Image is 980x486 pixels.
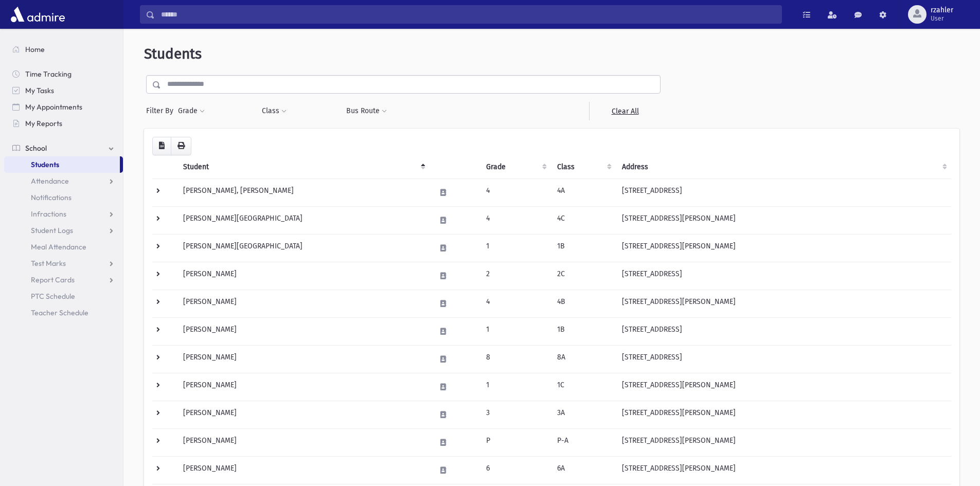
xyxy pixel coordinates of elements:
[616,178,951,206] td: [STREET_ADDRESS]
[31,242,86,251] span: Meal Attendance
[480,155,551,179] th: Grade: activate to sort column ascending
[4,99,123,115] a: My Appointments
[31,176,69,186] span: Attendance
[480,290,551,317] td: 4
[551,290,616,317] td: 4B
[480,428,551,456] td: P
[31,308,88,317] span: Teacher Schedule
[616,234,951,262] td: [STREET_ADDRESS][PERSON_NAME]
[177,102,205,120] button: Grade
[155,5,781,24] input: Search
[589,102,661,120] a: Clear All
[4,272,123,288] a: Report Cards
[177,155,430,179] th: Student: activate to sort column descending
[177,373,430,401] td: [PERSON_NAME]
[480,234,551,262] td: 1
[177,234,430,262] td: [PERSON_NAME][GEOGRAPHIC_DATA]
[31,275,75,284] span: Report Cards
[31,209,66,219] span: Infractions
[25,45,45,54] span: Home
[616,206,951,234] td: [STREET_ADDRESS][PERSON_NAME]
[4,239,123,255] a: Meal Attendance
[25,86,54,95] span: My Tasks
[177,428,430,456] td: [PERSON_NAME]
[346,102,387,120] button: Bus Route
[4,66,123,82] a: Time Tracking
[480,317,551,345] td: 1
[31,292,75,301] span: PTC Schedule
[31,259,66,268] span: Test Marks
[480,456,551,484] td: 6
[551,178,616,206] td: 4A
[551,428,616,456] td: P-A
[551,206,616,234] td: 4C
[480,373,551,401] td: 1
[4,156,120,173] a: Students
[25,102,82,112] span: My Appointments
[551,262,616,290] td: 2C
[25,119,62,128] span: My Reports
[616,401,951,428] td: [STREET_ADDRESS][PERSON_NAME]
[4,140,123,156] a: School
[616,262,951,290] td: [STREET_ADDRESS]
[4,82,123,99] a: My Tasks
[31,226,73,235] span: Student Logs
[551,234,616,262] td: 1B
[152,137,171,155] button: CSV
[931,6,953,14] span: rzahler
[177,290,430,317] td: [PERSON_NAME]
[551,401,616,428] td: 3A
[25,69,72,79] span: Time Tracking
[551,317,616,345] td: 1B
[551,345,616,373] td: 8A
[4,173,123,189] a: Attendance
[616,345,951,373] td: [STREET_ADDRESS]
[480,262,551,290] td: 2
[4,222,123,239] a: Student Logs
[4,115,123,132] a: My Reports
[4,255,123,272] a: Test Marks
[616,317,951,345] td: [STREET_ADDRESS]
[4,41,123,58] a: Home
[144,45,202,62] span: Students
[177,401,430,428] td: [PERSON_NAME]
[31,160,59,169] span: Students
[31,193,72,202] span: Notifications
[177,456,430,484] td: [PERSON_NAME]
[616,290,951,317] td: [STREET_ADDRESS][PERSON_NAME]
[551,155,616,179] th: Class: activate to sort column ascending
[480,178,551,206] td: 4
[480,345,551,373] td: 8
[616,155,951,179] th: Address: activate to sort column ascending
[4,206,123,222] a: Infractions
[616,428,951,456] td: [STREET_ADDRESS][PERSON_NAME]
[25,143,47,153] span: School
[931,14,953,23] span: User
[8,4,67,25] img: AdmirePro
[4,288,123,304] a: PTC Schedule
[177,262,430,290] td: [PERSON_NAME]
[261,102,287,120] button: Class
[551,373,616,401] td: 1C
[177,178,430,206] td: [PERSON_NAME], [PERSON_NAME]
[171,137,191,155] button: Print
[616,456,951,484] td: [STREET_ADDRESS][PERSON_NAME]
[177,317,430,345] td: [PERSON_NAME]
[146,105,177,116] span: Filter By
[551,456,616,484] td: 6A
[4,304,123,321] a: Teacher Schedule
[177,345,430,373] td: [PERSON_NAME]
[480,206,551,234] td: 4
[177,206,430,234] td: [PERSON_NAME][GEOGRAPHIC_DATA]
[616,373,951,401] td: [STREET_ADDRESS][PERSON_NAME]
[4,189,123,206] a: Notifications
[480,401,551,428] td: 3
